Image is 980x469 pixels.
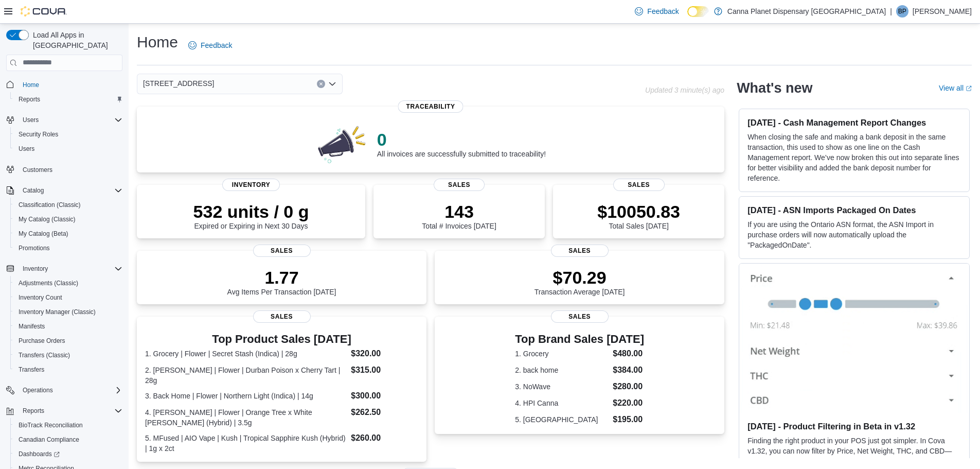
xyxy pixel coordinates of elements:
[328,80,336,88] button: Open list of options
[19,384,122,396] span: Operations
[19,184,48,197] button: Catalog
[19,164,57,176] a: Customers
[14,128,62,141] a: Security Roles
[351,390,418,402] dd: $300.00
[19,436,79,444] span: Canadian Compliance
[434,179,485,191] span: Sales
[2,262,127,276] button: Inventory
[145,433,347,454] dt: 5. MFused | AIO Vape | Kush | Tropical Sapphire Kush (Hybrid) | 1g x 2ct
[747,205,961,215] h3: [DATE] - ASN Imports Packaged On Dates
[534,267,625,296] div: Transaction Average [DATE]
[21,6,67,16] img: Cova
[966,85,972,92] svg: External link
[14,448,64,460] a: Dashboards
[19,130,58,138] span: Security Roles
[377,129,546,150] p: 0
[19,308,96,316] span: Inventory Manager (Classic)
[14,433,122,446] span: Canadian Compliance
[551,310,609,323] span: Sales
[613,348,644,360] dd: $480.00
[515,414,609,425] dt: 5. [GEOGRAPHIC_DATA]
[351,432,418,444] dd: $260.00
[14,199,85,211] a: Classification (Classic)
[613,413,644,426] dd: $195.00
[2,162,127,177] button: Customers
[19,163,122,176] span: Customers
[145,391,347,401] dt: 3. Back Home | Flower | Northern Light (Indica) | 14g
[351,364,418,376] dd: $315.00
[19,263,122,275] span: Inventory
[14,363,48,376] a: Transfers
[515,398,609,408] dt: 4. HPI Canna
[2,183,127,198] button: Catalog
[14,143,122,155] span: Users
[253,245,311,257] span: Sales
[687,6,709,17] input: Dark Mode
[10,227,127,241] button: My Catalog (Beta)
[19,293,62,302] span: Inventory Count
[14,335,122,347] span: Purchase Orders
[10,276,127,290] button: Adjustments (Classic)
[145,407,347,428] dt: 4. [PERSON_NAME] | Flower | Orange Tree x White [PERSON_NAME] (Hybrid) | 3.5g
[227,267,336,288] p: 1.77
[10,334,127,348] button: Purchase Orders
[913,5,972,18] p: [PERSON_NAME]
[515,365,609,375] dt: 2. back home
[184,35,236,56] a: Feedback
[747,117,961,128] h3: [DATE] - Cash Management Report Changes
[23,407,44,415] span: Reports
[10,241,127,255] button: Promotions
[14,306,100,318] a: Inventory Manager (Classic)
[253,310,311,323] span: Sales
[613,179,665,191] span: Sales
[14,349,122,361] span: Transfers (Classic)
[747,219,961,250] p: If you are using the Ontario ASN format, the ASN Import in purchase orders will now automatically...
[939,84,972,92] a: View allExternal link
[29,30,122,50] span: Load All Apps in [GEOGRAPHIC_DATA]
[14,320,49,333] a: Manifests
[145,349,347,359] dt: 1. Grocery | Flower | Secret Stash (Indica) | 28g
[14,448,122,460] span: Dashboards
[422,201,496,230] div: Total # Invoices [DATE]
[398,100,464,113] span: Traceability
[645,86,724,94] p: Updated 3 minute(s) ago
[10,92,127,107] button: Reports
[14,320,122,333] span: Manifests
[14,291,66,304] a: Inventory Count
[534,267,625,288] p: $70.29
[14,419,87,431] a: BioTrack Reconciliation
[19,78,122,91] span: Home
[351,406,418,419] dd: $262.50
[19,279,78,287] span: Adjustments (Classic)
[19,366,44,374] span: Transfers
[747,421,961,431] h3: [DATE] - Product Filtering in Beta in v1.32
[14,349,74,361] a: Transfers (Classic)
[19,450,60,458] span: Dashboards
[23,81,39,89] span: Home
[10,305,127,319] button: Inventory Manager (Classic)
[613,380,644,393] dd: $280.00
[14,277,82,289] a: Adjustments (Classic)
[19,405,48,417] button: Reports
[597,201,680,230] div: Total Sales [DATE]
[10,348,127,362] button: Transfers (Classic)
[2,404,127,418] button: Reports
[14,277,122,289] span: Adjustments (Classic)
[19,95,40,103] span: Reports
[10,290,127,305] button: Inventory Count
[19,384,57,396] button: Operations
[898,5,906,18] span: BP
[613,397,644,409] dd: $220.00
[19,230,68,238] span: My Catalog (Beta)
[10,127,127,142] button: Security Roles
[10,212,127,227] button: My Catalog (Classic)
[647,6,679,16] span: Feedback
[14,335,69,347] a: Purchase Orders
[14,93,122,106] span: Reports
[14,291,122,304] span: Inventory Count
[19,145,34,153] span: Users
[23,116,39,124] span: Users
[515,333,644,345] h3: Top Brand Sales [DATE]
[14,228,122,240] span: My Catalog (Beta)
[890,5,892,18] p: |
